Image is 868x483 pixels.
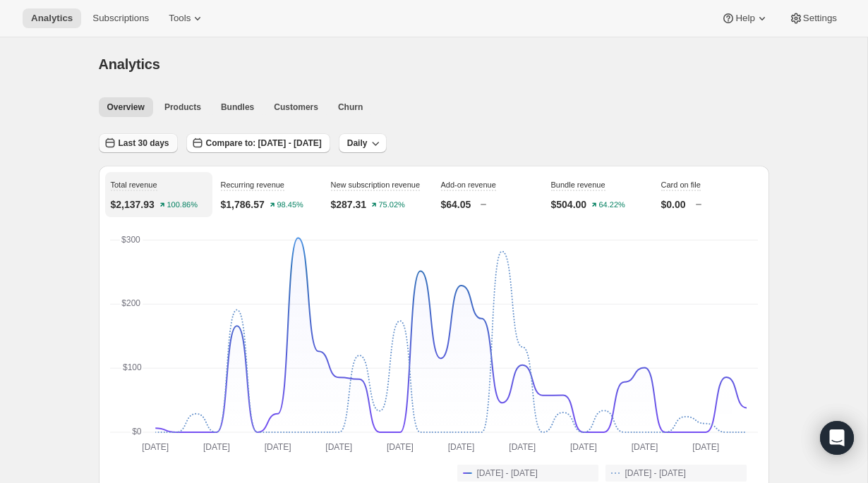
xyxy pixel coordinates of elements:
span: Total revenue [111,181,157,189]
text: $100 [123,362,142,372]
text: 100.86% [167,201,198,209]
span: Analytics [31,13,73,24]
text: [DATE] [692,442,719,452]
text: [DATE] [570,442,597,452]
button: [DATE] - [DATE] [457,465,598,482]
text: 98.45% [277,201,303,209]
span: Subscriptions [92,13,149,24]
span: Settings [803,13,837,24]
text: [DATE] [509,442,536,452]
text: [DATE] [325,442,352,452]
p: $0.00 [661,197,686,212]
text: [DATE] [447,442,474,452]
text: $0 [132,427,142,436]
span: Help [735,13,754,24]
span: Card on file [661,181,701,189]
text: 75.02% [379,201,406,209]
p: $504.00 [551,197,587,212]
p: $287.31 [331,197,367,212]
span: New subscription revenue [331,181,421,189]
span: Tools [169,13,191,24]
span: Products [164,102,201,113]
p: $64.05 [441,197,471,212]
p: $2,137.93 [111,197,155,212]
text: [DATE] [142,442,169,452]
span: Churn [338,102,363,113]
button: Help [713,8,777,28]
span: Customers [274,102,318,113]
span: Bundle revenue [551,181,605,189]
button: Compare to: [DATE] - [DATE] [186,133,330,153]
p: $1,786.57 [221,197,265,212]
div: Open Intercom Messenger [820,421,854,455]
text: 64.22% [599,201,626,209]
span: Recurring revenue [221,181,285,189]
button: Settings [780,8,845,28]
button: Subscriptions [84,8,157,28]
span: Analytics [99,56,160,72]
button: Daily [339,133,387,153]
span: Bundles [221,102,254,113]
span: Add-on revenue [441,181,496,189]
text: [DATE] [203,442,230,452]
button: Last 30 days [99,133,178,153]
span: [DATE] - [DATE] [625,467,686,479]
button: [DATE] - [DATE] [605,465,747,482]
button: Tools [160,8,213,28]
text: [DATE] [631,442,658,452]
span: Daily [347,137,368,149]
text: [DATE] [387,442,414,452]
text: [DATE] [264,442,291,452]
text: $200 [121,298,140,308]
span: Compare to: [DATE] - [DATE] [206,137,322,149]
button: Analytics [23,8,81,28]
text: $300 [121,235,140,245]
span: [DATE] - [DATE] [477,467,538,479]
span: Last 30 days [119,137,169,149]
span: Overview [107,102,145,113]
